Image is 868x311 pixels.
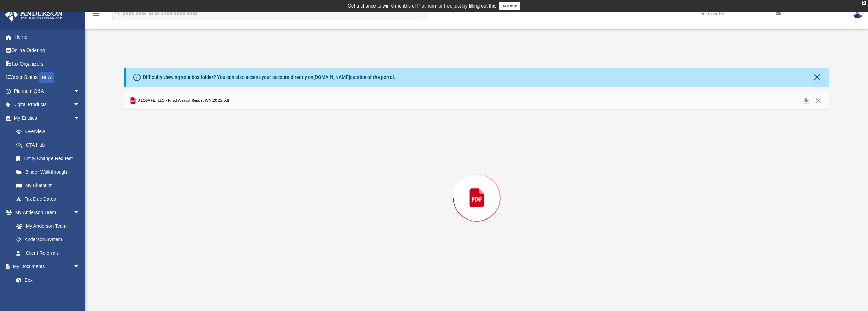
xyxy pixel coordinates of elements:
span: arrow_drop_down [73,84,87,98]
a: Platinum Q&Aarrow_drop_down [5,84,90,98]
span: arrow_drop_down [73,206,87,220]
div: Preview [124,92,829,286]
a: menu [92,13,100,18]
a: Meeting Minutes [10,287,87,300]
a: Digital Productsarrow_drop_down [5,98,90,112]
a: Binder Walkthrough [10,165,90,179]
a: Entity Change Request [10,152,90,166]
a: Overview [10,125,90,139]
img: User Pic [853,9,863,18]
a: Home [5,30,90,44]
span: arrow_drop_down [73,260,87,274]
button: Download [800,96,812,105]
a: My Blueprint [10,179,87,193]
div: NEW [39,72,54,83]
a: Tax Organizers [5,57,90,71]
div: close [862,1,866,5]
a: survey [499,2,520,10]
a: Online Ordering [5,44,90,57]
a: Client Referrals [10,246,87,260]
img: Anderson Advisors Platinum Portal [3,8,65,22]
a: CTA Hub [10,138,90,152]
i: menu [92,10,100,18]
div: Get a chance to win 6 months of Platinum for free just by filling out this [348,2,497,10]
span: arrow_drop_down [73,111,87,125]
a: My Anderson Teamarrow_drop_down [5,206,87,220]
a: Box [10,273,84,287]
span: JLOSAFE, LLC - Filed Annual Report WY 2025.pdf [137,98,229,104]
a: Tax Due Dates [10,192,90,206]
a: My Anderson Team [10,219,84,233]
a: My Documentsarrow_drop_down [5,260,87,273]
a: [DOMAIN_NAME] [313,74,350,80]
a: Anderson System [10,233,87,246]
i: search [114,9,121,17]
button: Close [812,96,824,105]
div: Difficulty viewing your box folder? You can also access your account directly on outside of the p... [143,74,395,81]
span: arrow_drop_down [73,98,87,112]
a: My Entitiesarrow_drop_down [5,111,90,125]
button: Close [812,73,822,82]
a: Order StatusNEW [5,71,90,85]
